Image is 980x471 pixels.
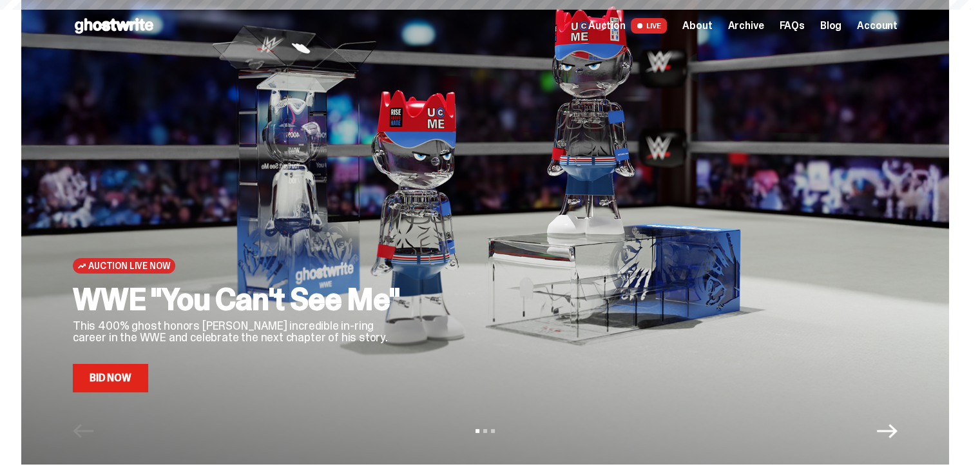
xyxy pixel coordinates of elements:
a: Archive [727,21,764,31]
button: View slide 3 [491,429,495,433]
a: FAQs [779,21,804,31]
span: Auction [588,21,626,31]
button: View slide 2 [483,429,487,433]
p: This 400% ghost honors [PERSON_NAME] incredible in-ring career in the WWE and celebrate the next ... [73,320,408,343]
a: Bid Now [73,364,148,392]
h2: WWE "You Can't See Me" [73,284,408,315]
button: View slide 1 [476,429,479,433]
a: Auction LIVE [588,18,667,34]
a: Blog [820,21,841,31]
a: About [682,21,712,31]
span: Auction Live Now [88,261,170,271]
span: LIVE [631,18,668,34]
a: Account [857,21,898,31]
button: Next [877,421,898,441]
